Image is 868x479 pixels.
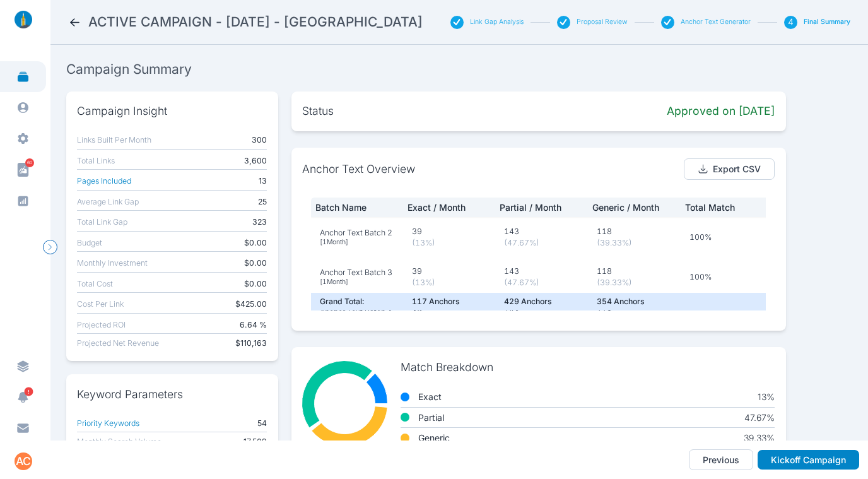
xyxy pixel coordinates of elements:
b: $110,163 [235,336,267,350]
p: Match Breakdown [401,358,775,376]
b: $0.00 [244,236,267,249]
b: generic [418,432,450,444]
h2: Campaign Summary [66,61,853,78]
b: 6.64 % [240,318,267,331]
h2: ACTIVE CAMPAIGN - Dec 2024 - Phoenix [88,13,423,31]
p: 39.33 % [744,432,775,444]
p: Keyword Parameters [77,386,267,403]
p: 143 [504,226,579,237]
p: Generic / Month [592,202,666,213]
p: Batch Name [315,202,389,213]
button: Total Cost [77,277,113,290]
p: Anchor Text Overview [302,160,415,178]
button: Projected Net Revenue [77,336,159,350]
div: 4 [784,16,797,29]
p: ( 13 %) [412,237,486,249]
button: Projected ROI [77,318,126,331]
p: ( 39.33 %) [597,277,672,288]
button: Anchor Text Generator [681,18,751,27]
p: 39 [412,266,486,277]
button: Link Gap Analysis [470,18,524,27]
p: ( 47.67 %) [504,277,579,288]
p: Campaign Insight [77,102,267,120]
b: partial [418,412,444,423]
p: Partial / Month [500,202,573,213]
b: Approved on [DATE] [667,102,775,120]
p: Anchor Text Batch 2 [320,227,392,239]
p: 47.67 % [744,412,775,423]
p: 100% [689,271,764,283]
button: Links Built Per Month [77,133,151,146]
p: Status [302,102,334,120]
b: $0.00 [244,277,267,290]
button: Budget [77,236,102,249]
b: exact [418,391,442,403]
button: Total Links [77,154,115,167]
p: 118 [597,266,672,277]
p: 143 [504,266,579,277]
b: 323 [252,215,267,228]
p: 39 [412,226,486,237]
td: 117 Anchor s [403,293,495,311]
button: Average Link Gap [77,195,139,208]
p: 100% [689,232,764,243]
p: [ 1 Month ] [320,238,394,247]
button: Previous [689,449,753,471]
p: Anchor Text Batch 3 [320,267,392,278]
td: Grand Total: [311,293,403,311]
p: [ 1 Month ] [320,278,394,287]
button: Final Summary [804,18,850,27]
b: 54 [257,417,267,430]
button: Kickoff Campaign [758,450,859,470]
button: Cost Per Link [77,297,124,310]
p: 13 % [758,391,775,403]
button: Priority Keywords [77,417,139,430]
b: 17,509 [243,435,267,448]
span: 60 [25,158,34,167]
p: Exact / Month [408,202,481,213]
b: 13 [259,174,267,187]
b: 300 [252,133,267,146]
b: 25 [258,195,267,208]
p: ( 13 %) [412,277,486,288]
button: Proposal Review [577,18,628,27]
p: Total Match [685,202,768,213]
b: 3,600 [244,154,267,167]
p: 118 [597,226,672,237]
td: 354 Anchor s [588,293,681,311]
button: Monthly Investment [77,256,148,269]
button: Monthly Search Volume [77,435,161,448]
button: Total Link Gap [77,215,127,228]
b: $425.00 [235,297,267,310]
button: Pages Included [77,174,131,187]
p: ( 47.67 %) [504,237,579,249]
p: ( 39.33 %) [597,237,672,249]
b: $0.00 [244,256,267,269]
button: Export CSV [684,158,775,180]
td: 429 Anchor s [495,293,588,311]
img: linklaunch_small.2ae18699.png [10,11,37,28]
